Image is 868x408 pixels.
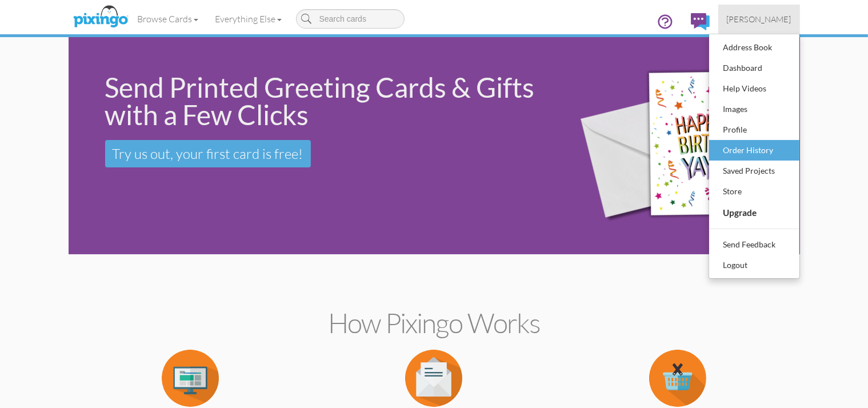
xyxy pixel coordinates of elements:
a: Try us out, your first card is free! [105,140,311,167]
a: Everything Else [207,5,290,33]
div: Dashboard [721,59,788,77]
img: item.alt [649,350,706,407]
img: comments.svg [691,13,710,30]
div: Order History [721,142,788,159]
a: Send Feedback [709,234,799,255]
div: Help Videos [721,80,788,97]
h2: How Pixingo works [89,308,780,338]
div: Saved Projects [721,162,788,179]
div: Profile [721,121,788,138]
a: Logout [709,255,799,275]
a: Help Videos [709,78,799,99]
span: Try us out, your first card is free! [113,145,303,162]
div: Send Printed Greeting Cards & Gifts with a Few Clicks [105,74,547,129]
img: item.alt [162,350,219,407]
img: 942c5090-71ba-4bfc-9a92-ca782dcda692.png [562,40,797,252]
span: [PERSON_NAME] [727,14,791,24]
div: Images [721,101,788,118]
a: Dashboard [709,58,799,78]
a: Browse Cards [129,5,207,33]
img: pixingo logo [70,3,131,31]
div: Upgrade [721,203,788,222]
a: Saved Projects [709,161,799,181]
div: Store [721,183,788,200]
a: Upgrade [709,202,799,223]
a: Images [709,99,799,119]
div: Logout [721,257,788,274]
input: Search cards [296,9,405,29]
div: Address Book [721,39,788,56]
img: item.alt [405,350,462,407]
a: Profile [709,119,799,140]
a: [PERSON_NAME] [718,5,800,34]
div: Send Feedback [721,236,788,253]
a: Address Book [709,37,799,58]
a: Store [709,181,799,202]
a: Order History [709,140,799,161]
